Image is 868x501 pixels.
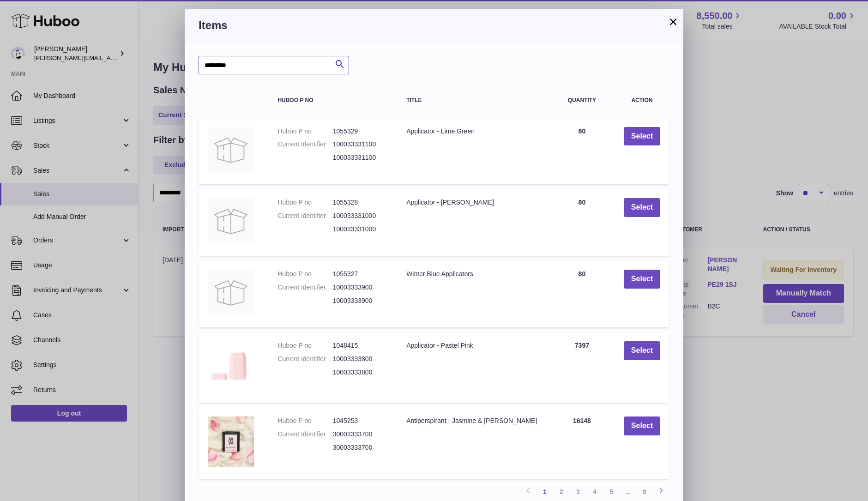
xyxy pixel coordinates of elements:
div: Applicator - [PERSON_NAME] [406,198,540,207]
dd: 10003333800 [333,355,388,363]
button: × [668,16,679,27]
div: Applicator - Pastel Pink [406,341,540,350]
dt: Current Identifier [277,283,332,292]
dd: 100033331100 [333,140,388,149]
dd: 1055328 [333,198,388,207]
th: Quantity [549,88,615,113]
dd: 1055329 [333,127,388,136]
dd: 1045253 [333,416,388,425]
dd: 1048415 [333,341,388,350]
button: Select [624,341,660,360]
td: 7397 [549,332,615,403]
button: Select [624,270,660,289]
a: 5 [603,483,620,500]
a: 3 [570,483,586,500]
dd: 1055327 [333,270,388,278]
a: 9 [636,483,653,500]
dd: 10003333900 [333,296,388,305]
button: Select [624,127,660,146]
img: Applicator - Pastel Pink [208,341,254,391]
a: 2 [553,483,570,500]
dd: 100033331100 [333,153,388,162]
dt: Huboo P no [277,127,332,136]
div: Antiperspirant - Jasmine & [PERSON_NAME] [406,416,540,425]
th: Action [615,88,669,113]
td: 80 [549,189,615,256]
td: 80 [549,260,615,327]
td: 16148 [549,407,615,479]
img: Applicator - Lime Green [208,127,254,173]
dt: Huboo P no [277,341,332,350]
button: Select [624,416,660,435]
span: ... [620,483,636,500]
img: Winter Blue Applicators [208,270,254,316]
td: 80 [549,118,615,185]
dd: 10003333800 [333,368,388,377]
dt: Huboo P no [277,270,332,278]
button: Select [624,198,660,217]
dd: 30003333700 [333,443,388,452]
div: Winter Blue Applicators [406,270,540,278]
dt: Huboo P no [277,198,332,207]
div: Applicator - Lime Green [406,127,540,136]
dt: Current Identifier [277,355,332,363]
a: 4 [586,483,603,500]
dd: 100033331000 [333,211,388,220]
h3: Items [199,18,669,33]
dt: Current Identifier [277,430,332,439]
img: Applicator - Tiffany Blue [208,198,254,244]
dd: 100033331000 [333,225,388,234]
dd: 10003333900 [333,283,388,292]
dt: Huboo P no [277,416,332,425]
th: Title [397,88,549,113]
dd: 30003333700 [333,430,388,439]
dt: Current Identifier [277,211,332,220]
a: 1 [536,483,553,500]
dt: Current Identifier [277,140,332,149]
th: Huboo P no [268,88,397,113]
img: Antiperspirant - Jasmine & Rose [208,416,254,467]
